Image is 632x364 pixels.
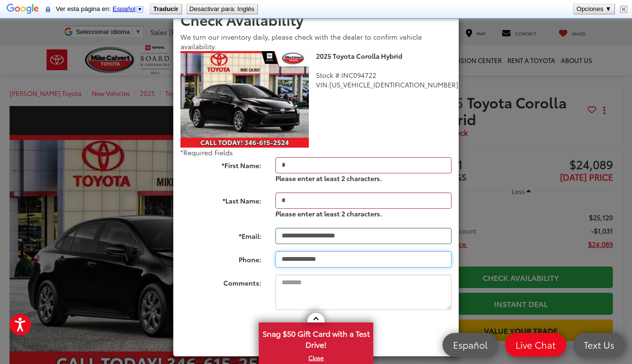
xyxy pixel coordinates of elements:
span: Stock #: [316,70,341,80]
label: *First Name: [173,157,268,170]
button: Desactivar para: Inglés [187,4,257,14]
label: Phone: [173,251,268,264]
label: Comments: [173,275,268,288]
label: Please enter at least 2 characters. [275,173,382,183]
span: VIN: [316,80,329,89]
span: *Required Fields [180,148,233,157]
label: *Email: [173,228,268,241]
b: Traducir [153,5,179,12]
img: Cerrar [620,6,627,13]
span: Ver esta página en: [56,5,146,12]
a: Español [113,5,144,12]
a: Español [442,333,498,357]
div: We turn our inventory daily, please check with the dealer to confirm vehicle availability. [180,32,452,51]
span: Snag $50 Gift Card with a Test Drive! [260,323,372,353]
button: Opciones ▼ [574,4,614,14]
span: Text Us [579,339,619,351]
a: Text Us [573,333,625,357]
span: Español [113,5,136,12]
button: Traducir [150,4,181,14]
span: Live Chat [511,339,560,351]
img: Google Traductor [7,3,39,16]
label: *Last Name: [173,193,268,205]
a: Live Chat [505,333,566,357]
img: 2025 Toyota Corolla Hybrid [180,51,309,148]
h2: Check Availability [180,11,452,27]
span: Español [448,339,492,351]
span: [US_VEHICLE_IDENTIFICATION_NUMBER] [329,80,458,89]
b: 2025 Toyota Corolla Hybrid [316,51,402,61]
span: INC094722 [341,70,376,80]
label: Please enter at least 2 characters. [275,209,382,218]
img: El contenido de esta página segura se enviará a Google para traducirlo con una conexión segura. [46,6,50,13]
